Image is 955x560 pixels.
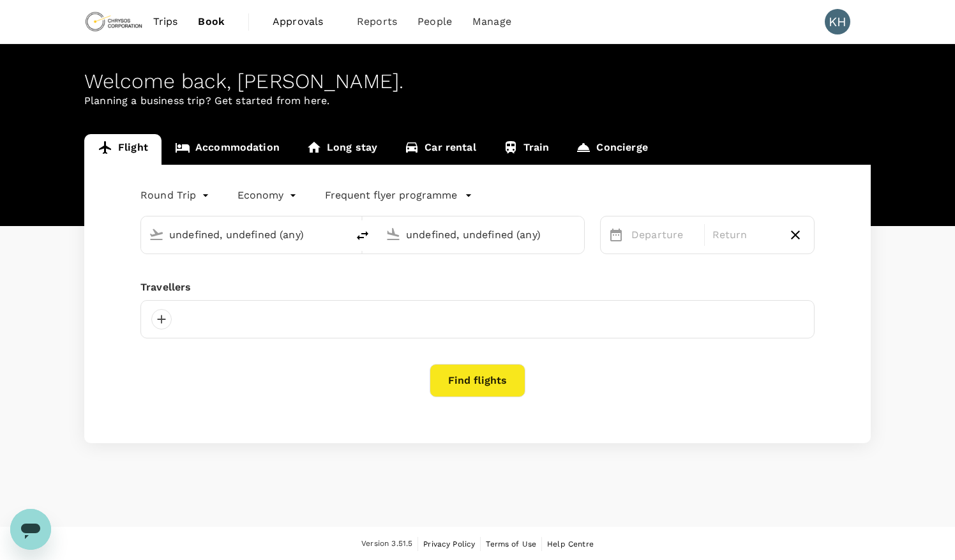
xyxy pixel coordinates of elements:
div: Economy [237,185,299,206]
p: Frequent flyer programme [325,188,457,203]
a: Privacy Policy [423,537,475,551]
button: Frequent flyer programme [325,188,472,203]
img: Chrysos Corporation [84,8,143,36]
a: Concierge [562,134,661,165]
div: Travellers [140,280,815,295]
a: Accommodation [162,134,293,165]
span: Trips [153,14,178,29]
span: Version 3.51.5 [361,538,412,550]
a: Long stay [293,134,391,165]
div: Welcome back , [PERSON_NAME] . [84,70,871,93]
input: Going to [406,225,557,245]
button: Find flights [430,364,525,397]
p: Return [712,227,778,243]
a: Flight [84,134,162,165]
span: Book [198,14,225,29]
p: Departure [631,227,696,243]
span: Manage [472,14,511,29]
button: Open [338,233,341,236]
span: Privacy Policy [423,540,475,549]
div: KH [825,9,850,34]
div: Round Trip [140,185,212,206]
span: Reports [357,14,397,29]
iframe: Button to launch messaging window [10,509,51,550]
input: Depart from [169,225,320,245]
a: Help Centre [547,537,594,551]
a: Terms of Use [486,537,536,551]
span: People [417,14,452,29]
span: Help Centre [547,540,594,549]
span: Approvals [273,14,336,29]
button: Open [575,233,578,236]
a: Car rental [391,134,490,165]
span: Terms of Use [486,540,536,549]
a: Train [490,134,563,165]
p: Planning a business trip? Get started from here. [84,93,871,109]
button: delete [347,220,378,251]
